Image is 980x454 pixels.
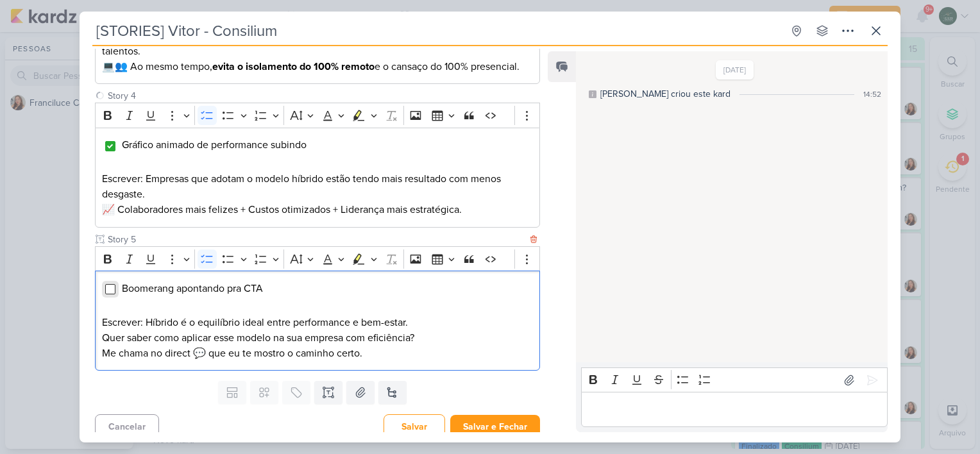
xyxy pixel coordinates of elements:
div: Editor toolbar [581,367,888,392]
span: Gráfico animado de performance subindo [122,139,307,151]
button: Salvar [384,414,445,439]
div: [PERSON_NAME] criou este kard [600,87,731,101]
button: Cancelar [95,414,159,439]
p: O modelo híbrido , aumenta o bem-estar e reduz a evasão de talentos. 💻👥 Ao mesmo tempo, e o cansa... [102,28,533,74]
input: Kard Sem Título [92,19,782,42]
input: Texto sem título [105,89,540,103]
div: Editor editing area: main [95,128,540,228]
div: Editor toolbar [95,103,540,128]
p: Escrever: Empresas que adotam o modelo híbrido estão tendo mais resultado com menos desgaste. 📈 C... [102,171,533,217]
button: Salvar e Fechar [450,415,540,439]
div: Editor editing area: main [95,271,540,371]
strong: evita o isolamento do 100% remoto [212,60,375,73]
span: Boomerang apontando pra CTA [122,282,263,295]
div: Editor editing area: main [581,392,888,427]
div: 14:52 [863,88,881,100]
input: Texto sem título [105,233,527,246]
div: Editor toolbar [95,246,540,271]
p: Escrever: Híbrido é o equilíbrio ideal entre performance e bem-estar. Quer saber como aplicar ess... [102,315,533,361]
